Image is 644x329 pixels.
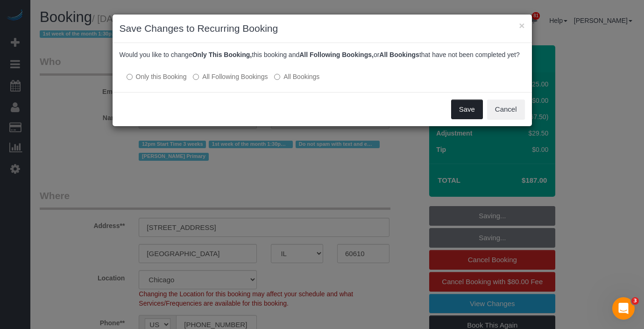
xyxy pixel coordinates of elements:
[487,100,525,119] button: Cancel
[274,72,319,81] label: All bookings that have not been completed yet will be changed.
[120,50,525,59] p: Would you like to change this booking and or that have not been completed yet?
[192,51,252,58] b: Only This Booking,
[193,72,268,81] label: This and all the bookings after it will be changed.
[127,74,133,80] input: Only this Booking
[379,51,419,58] b: All Bookings
[274,74,280,80] input: All Bookings
[519,21,524,30] button: ×
[631,297,639,305] span: 3
[612,297,635,320] iframe: Intercom live chat
[120,21,525,36] h3: Save Changes to Recurring Booking
[193,74,199,80] input: All Following Bookings
[451,100,483,119] button: Save
[299,51,374,58] b: All Following Bookings,
[127,72,187,81] label: All other bookings in the series will remain the same.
